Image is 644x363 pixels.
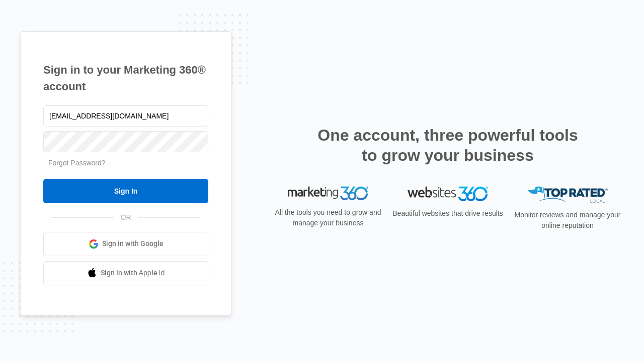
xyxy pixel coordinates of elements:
[314,125,581,165] h2: One account, three powerful tools to grow your business
[43,105,208,127] input: Email
[43,261,208,285] a: Sign in with Apple Id
[101,268,165,278] span: Sign in with Apple Id
[408,187,488,201] img: Websites 360
[43,62,208,95] h1: Sign in to your Marketing 360® account
[102,238,164,249] span: Sign in with Google
[48,159,106,167] a: Forgot Password?
[288,187,368,201] img: Marketing 360
[391,208,504,219] p: Beautiful websites that drive results
[43,232,208,256] a: Sign in with Google
[511,210,624,231] p: Monitor reviews and manage your online reputation
[43,179,208,203] input: Sign In
[527,187,608,203] img: Top Rated Local
[272,207,384,228] p: All the tools you need to grow and manage your business
[114,212,138,223] span: OR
